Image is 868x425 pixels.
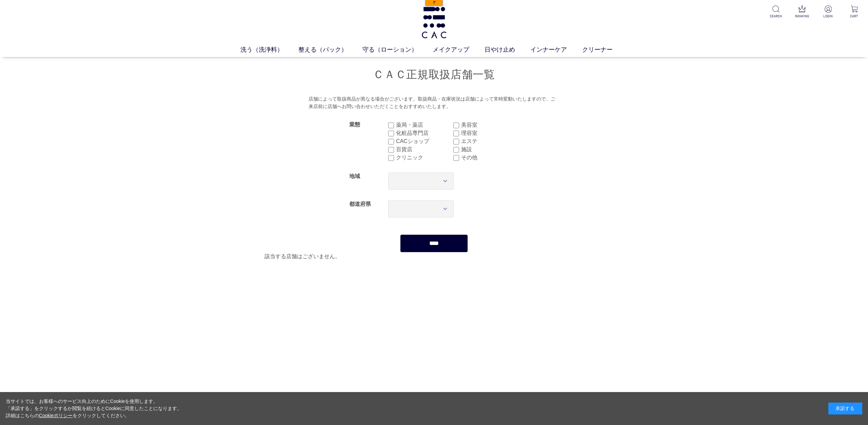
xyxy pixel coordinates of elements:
[820,14,836,19] p: LOGIN
[240,45,298,54] a: 洗う（洗浄料）
[39,413,73,418] a: Cookieポリシー
[846,5,863,19] a: CART
[768,14,784,19] p: SEARCH
[820,5,836,19] a: LOGIN
[461,137,518,145] label: エステ
[433,45,485,54] a: メイクアップ
[768,5,784,19] a: SEARCH
[349,201,371,207] label: 都道府県
[264,67,604,82] h1: ＣＡＣ正規取扱店舗一覧
[396,137,453,145] label: CACショップ
[6,398,182,419] div: 当サイトでは、お客様へのサービス向上のためにCookieを使用します。 「承諾する」をクリックするか閲覧を続けるとCookieに同意したことになります。 詳細はこちらの をクリックしてください。
[828,403,862,414] div: 承諾する
[582,45,628,54] a: クリーナー
[396,154,453,162] label: クリニック
[362,45,433,54] a: 守る（ローション）
[298,45,362,54] a: 整える（パック）
[794,14,810,19] p: RANKING
[349,173,360,179] label: 地域
[461,145,518,154] label: 施設
[846,14,863,19] p: CART
[349,122,360,127] label: 業態
[461,121,518,129] label: 美容室
[309,95,560,110] div: 店舗によって取扱商品が異なる場合がございます。取扱商品・在庫状況は店舗によって常時変動いたしますので、ご来店前に店舗へお問い合わせいただくことをおすすめいたします。
[264,252,604,261] div: 該当する店舗はございません。
[530,45,582,54] a: インナーケア
[794,5,810,19] a: RANKING
[420,7,448,38] img: logo
[461,154,518,162] label: その他
[485,45,530,54] a: 日やけ止め
[461,129,518,137] label: 理容室
[396,145,453,154] label: 百貨店
[396,129,453,137] label: 化粧品専門店
[396,121,453,129] label: 薬局・薬店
